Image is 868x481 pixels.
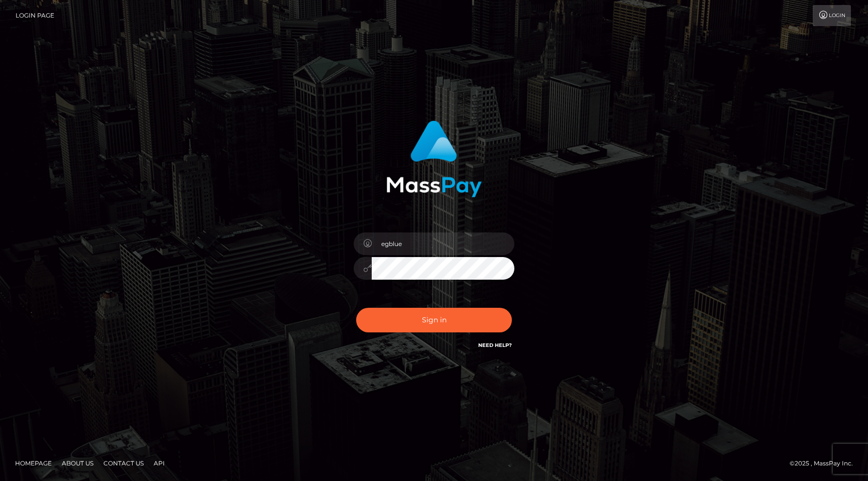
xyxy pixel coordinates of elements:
[386,121,482,197] img: MassPay Login
[478,342,512,348] a: Need Help?
[16,5,54,26] a: Login Page
[356,308,512,332] button: Sign in
[790,458,860,469] div: © 2025 , MassPay Inc.
[58,455,97,471] a: About Us
[99,455,148,471] a: Contact Us
[150,455,169,471] a: API
[813,5,851,26] a: Login
[372,232,514,255] input: Username...
[11,455,56,471] a: Homepage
